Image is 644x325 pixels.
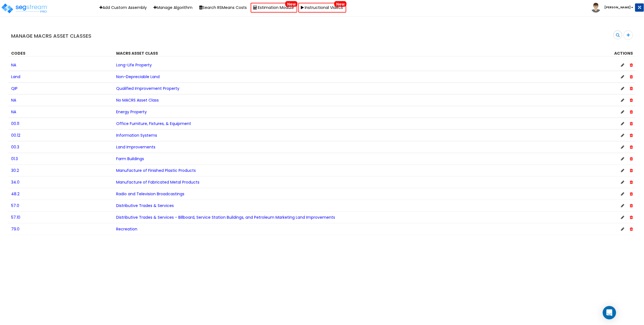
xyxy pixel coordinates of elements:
button: Search RSMeans Costs [196,3,250,12]
span: 57.0 [11,203,19,208]
span: Non-Depreciable Land [116,74,160,80]
span: Energy Property [116,109,147,115]
span: NA [11,62,16,68]
span: Delete Asset Class [630,156,633,162]
span: 00.12 [11,133,20,138]
span: 79.0 [11,226,19,232]
span: Delete Asset Class [630,191,633,197]
span: Delete Asset Class [630,62,633,68]
span: Distributive Trades & Services [116,203,174,208]
span: 01.3 [11,156,18,162]
strong: Actions [614,50,633,56]
span: Delete Asset Class [630,203,633,208]
a: Add Custom Assembly [97,3,150,12]
span: Recreation [116,226,137,232]
span: No MACRS Asset Class [116,97,159,103]
span: Delete Asset Class [630,144,633,150]
span: Delete Asset Class [630,74,633,80]
span: Qualified Improvement Property [116,86,179,91]
span: Delete Asset Class [630,226,633,232]
h4: Manage MACRS Asset Classes [11,33,318,39]
div: Add MACRS Asset Class [624,30,633,40]
span: 48.2 [11,191,19,197]
b: [PERSON_NAME] [604,5,631,9]
a: Instructional VideosNew [298,3,346,13]
span: 00.11 [11,121,19,126]
span: 34.0 [11,179,19,185]
span: Delete Asset Class [630,86,633,91]
span: Farm Buildings [116,156,144,162]
span: Information Systems [116,133,157,138]
span: Long-Life Property [116,62,152,68]
span: 30.2 [11,168,19,173]
span: NA [11,109,16,115]
span: Delete Asset Class [630,97,633,103]
img: logo_pro_r.png [1,3,48,14]
span: Delete Asset Class [630,215,633,220]
strong: MACRS Asset Class [116,50,158,56]
span: Delete Asset Class [630,179,633,185]
span: Land Improvements [116,144,155,150]
strong: Codes [11,50,25,56]
div: Open Intercom Messenger [603,306,616,319]
input: search MACRS asset class [605,31,622,40]
span: Manufacture of Finished Plastic Products [116,168,196,173]
span: 57.10 [11,215,20,220]
span: Delete Asset Class [630,133,633,138]
span: 00.3 [11,144,19,150]
span: Manufacture of Fabricated Metal Products [116,179,199,185]
span: Radio and Television Broadcastings [116,191,184,197]
img: avatar.png [591,3,601,13]
span: Distributive Trades & Services - Billboard, Service Station Buildings, and Petroleum Marketing La... [116,215,335,220]
a: Manage Algorithm [151,3,195,12]
span: Delete Asset Class [630,121,633,126]
span: New [285,1,297,7]
span: New [334,1,347,7]
span: Land [11,74,20,80]
span: QIP [11,86,18,91]
a: Estimation ModuleNew [251,3,297,13]
span: Office Furniture, Fixtures, & Equipment [116,121,191,126]
span: NA [11,97,16,103]
span: Delete Asset Class [630,168,633,173]
span: Delete Asset Class [630,109,633,115]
